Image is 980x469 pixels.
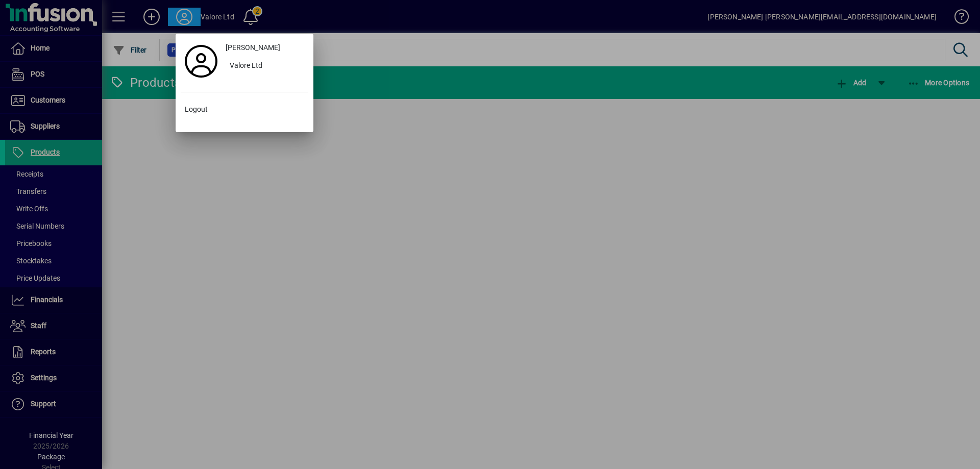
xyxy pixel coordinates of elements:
[181,52,222,70] a: Profile
[185,104,208,115] span: Logout
[222,57,308,76] button: Valore Ltd
[181,101,308,119] button: Logout
[222,39,308,57] a: [PERSON_NAME]
[226,42,280,53] span: [PERSON_NAME]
